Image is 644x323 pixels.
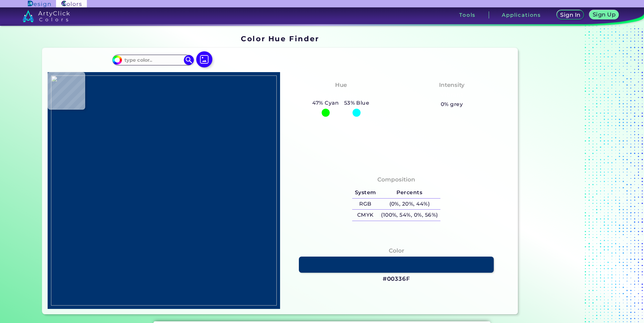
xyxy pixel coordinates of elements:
[122,55,184,64] input: type color..
[594,12,614,17] h5: Sign Up
[322,91,360,99] h3: Cyan-Blue
[184,55,194,65] img: icon search
[558,11,583,19] a: Sign In
[377,175,415,184] h4: Composition
[521,32,604,317] iframe: Advertisement
[241,34,319,44] h1: Color Hue Finder
[378,187,440,198] h5: Percents
[51,75,277,306] img: 5c0ce1ac-6918-4a5f-8945-0d178f3d550e
[28,1,50,7] img: ArtyClick Design logo
[22,10,70,22] img: logo_artyclick_colors_white.svg
[378,210,440,221] h5: (100%, 54%, 0%, 56%)
[383,275,410,283] h3: #00336F
[591,11,617,19] a: Sign Up
[441,100,463,109] h5: 0% grey
[437,91,467,99] h3: Vibrant
[352,199,378,210] h5: RGB
[352,210,378,221] h5: CMYK
[378,199,440,210] h5: (0%, 20%, 44%)
[389,246,404,256] h4: Color
[341,99,372,107] h5: 53% Blue
[352,187,378,198] h5: System
[439,80,465,90] h4: Intensity
[502,12,541,17] h3: Applications
[196,51,212,67] img: icon picture
[335,80,347,90] h4: Hue
[459,12,476,17] h3: Tools
[310,99,341,107] h5: 47% Cyan
[561,12,579,17] h5: Sign In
